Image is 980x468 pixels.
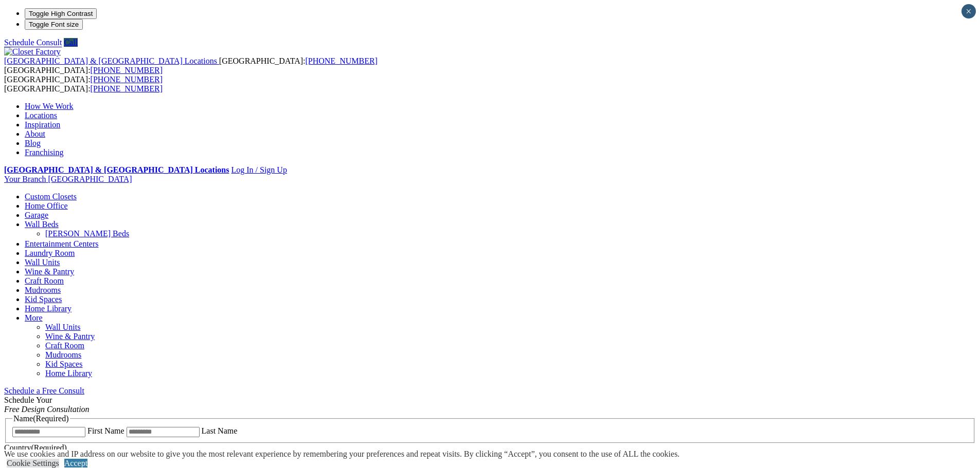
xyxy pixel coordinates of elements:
[25,211,48,219] a: Garage
[25,286,61,294] a: Mudrooms
[4,175,46,183] span: Your Branch
[4,57,378,74] span: [GEOGRAPHIC_DATA]: [GEOGRAPHIC_DATA]:
[25,304,72,313] a: Home Library
[4,405,90,414] em: Free Design Consultation
[25,111,57,120] a: Locations
[45,323,80,331] a: Wall Units
[29,21,79,28] span: Toggle Font size
[4,443,67,452] label: Country
[45,369,92,378] a: Home Library
[25,201,68,210] a: Home Office
[31,443,66,452] span: (Required)
[87,426,124,435] label: First Name
[25,295,62,304] a: Kid Spaces
[4,75,163,93] span: [GEOGRAPHIC_DATA]: [GEOGRAPHIC_DATA]:
[4,450,680,459] div: We use cookies and IP address on our website to give you the most relevant experience by remember...
[202,426,238,435] label: Last Name
[25,258,60,267] a: Wall Units
[4,386,84,395] a: Schedule a Free Consult (opens a dropdown menu)
[25,249,75,257] a: Laundry Room
[91,84,163,93] a: [PHONE_NUMBER]
[25,148,64,157] a: Franchising
[25,239,99,248] a: Entertainment Centers
[45,229,129,238] a: [PERSON_NAME] Beds
[25,102,74,110] a: How We Work
[64,38,78,47] a: Call
[25,120,60,129] a: Inspiration
[25,220,59,229] a: Wall Beds
[25,139,41,147] a: Blog
[4,396,90,414] span: Schedule Your
[25,276,64,285] a: Craft Room
[45,360,82,368] a: Kid Spaces
[91,75,163,84] a: [PHONE_NUMBER]
[25,19,83,30] button: Toggle Font size
[4,57,219,65] a: [GEOGRAPHIC_DATA] & [GEOGRAPHIC_DATA] Locations
[48,175,132,183] span: [GEOGRAPHIC_DATA]
[45,341,84,350] a: Craft Room
[25,8,97,19] button: Toggle High Contrast
[4,38,62,47] a: Schedule Consult
[25,267,74,276] a: Wine & Pantry
[4,175,132,183] a: Your Branch [GEOGRAPHIC_DATA]
[33,414,68,423] span: (Required)
[12,414,70,423] legend: Name
[4,47,61,57] img: Closet Factory
[25,313,43,322] a: More menu text will display only on big screen
[305,57,377,65] a: [PHONE_NUMBER]
[64,459,87,467] a: Accept
[231,165,287,174] a: Log In / Sign Up
[25,129,45,138] a: About
[7,459,59,467] a: Cookie Settings
[4,57,217,65] span: [GEOGRAPHIC_DATA] & [GEOGRAPHIC_DATA] Locations
[91,66,163,74] a: [PHONE_NUMBER]
[45,350,81,359] a: Mudrooms
[45,332,95,341] a: Wine & Pantry
[29,10,93,17] span: Toggle High Contrast
[4,165,229,174] a: [GEOGRAPHIC_DATA] & [GEOGRAPHIC_DATA] Locations
[25,192,77,201] a: Custom Closets
[961,4,976,18] button: Close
